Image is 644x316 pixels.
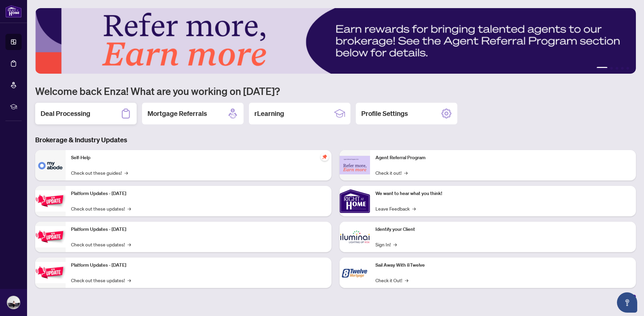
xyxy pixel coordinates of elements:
[340,258,370,288] img: Sail Away With 8Twelve
[35,8,636,74] img: Slide 0
[128,241,131,248] span: →
[35,226,66,247] img: Platform Updates - July 8, 2025
[393,241,397,248] span: →
[41,109,90,118] h2: Deal Processing
[616,67,618,70] button: 3
[361,109,408,118] h2: Profile Settings
[375,154,630,162] p: Agent Referral Program
[375,205,416,212] a: Leave Feedback→
[35,135,636,145] h3: Brokerage & Industry Updates
[71,205,131,212] a: Check out these updates!→
[71,241,131,248] a: Check out these updates!→
[375,226,630,233] p: Identify your Client
[71,169,128,176] a: Check out these guides!→
[412,205,416,212] span: →
[375,169,408,176] a: Check it out!→
[71,276,131,284] a: Check out these updates!→
[5,5,22,18] img: logo
[340,186,370,216] img: We want to hear what you think!
[340,156,370,174] img: Agent Referral Program
[375,241,397,248] a: Sign In!→
[375,262,630,269] p: Sail Away With 8Twelve
[404,169,408,176] span: →
[71,190,326,197] p: Platform Updates - [DATE]
[35,84,636,97] h1: Welcome back Enza! What are you working on [DATE]?
[71,226,326,233] p: Platform Updates - [DATE]
[375,276,408,284] a: Check it Out!→
[321,153,329,161] span: pushpin
[124,169,128,176] span: →
[254,109,284,118] h2: rLearning
[71,154,326,162] p: Self-Help
[610,67,613,70] button: 2
[71,262,326,269] p: Platform Updates - [DATE]
[340,222,370,252] img: Identify your Client
[375,190,630,197] p: We want to hear what you think!
[35,262,66,283] img: Platform Updates - June 23, 2025
[7,296,20,309] img: Profile Icon
[147,109,207,118] h2: Mortgage Referrals
[405,276,408,284] span: →
[617,292,637,313] button: Open asap
[597,67,607,70] button: 1
[621,67,624,70] button: 4
[626,67,629,70] button: 5
[128,276,131,284] span: →
[35,150,66,180] img: Self-Help
[35,190,66,212] img: Platform Updates - July 21, 2025
[128,205,131,212] span: →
